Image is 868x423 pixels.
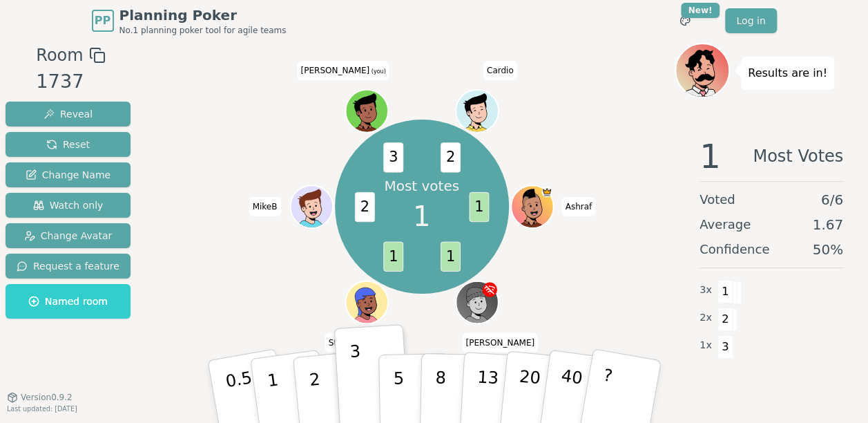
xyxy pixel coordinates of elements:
[7,405,77,413] span: Last updated: [DATE]
[44,107,93,121] span: Reveal
[95,12,110,29] span: PP
[561,197,595,216] span: Click to change your name
[28,294,108,308] span: Named room
[700,240,769,259] span: Confidence
[813,240,843,259] span: 50 %
[349,341,364,417] p: 3
[748,64,827,83] p: Results are in!
[36,68,105,96] div: 1737
[6,223,131,248] button: Change Avatar
[369,68,386,75] span: (you)
[483,61,517,80] span: Click to change your name
[249,197,281,216] span: Click to change your name
[325,333,362,352] span: Click to change your name
[700,190,735,209] span: Voted
[383,142,403,172] span: 3
[384,176,459,196] p: Most votes
[700,140,721,173] span: 1
[297,61,389,80] span: Click to change your name
[383,241,403,271] span: 1
[413,196,430,237] span: 1
[700,215,751,234] span: Average
[21,392,73,403] span: Version 0.9.2
[812,215,843,234] span: 1.67
[6,132,131,157] button: Reset
[36,43,83,68] span: Room
[673,8,697,33] button: New!
[700,283,712,298] span: 3 x
[700,310,712,326] span: 2 x
[24,229,113,243] span: Change Avatar
[717,308,733,331] span: 2
[6,193,131,218] button: Watch only
[354,191,374,221] span: 2
[681,3,720,18] div: New!
[7,392,73,403] button: Version0.9.2
[541,187,552,197] span: Ashraf is the host
[753,140,843,173] span: Most Votes
[6,254,131,279] button: Request a feature
[6,284,131,319] button: Named room
[26,168,110,182] span: Change Name
[725,8,776,33] a: Log in
[347,91,387,131] button: Click to change your avatar
[119,6,287,25] span: Planning Poker
[441,241,461,271] span: 1
[717,335,733,359] span: 3
[469,191,489,221] span: 1
[700,338,712,353] span: 1 x
[33,198,104,212] span: Watch only
[441,142,461,172] span: 2
[717,280,733,303] span: 1
[92,6,287,36] a: PPPlanning PokerNo.1 planning poker tool for agile teams
[462,333,538,352] span: Click to change your name
[6,102,131,126] button: Reveal
[6,162,131,187] button: Change Name
[17,259,119,273] span: Request a feature
[46,138,90,151] span: Reset
[119,25,287,36] span: No.1 planning poker tool for agile teams
[821,190,843,209] span: 6 / 6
